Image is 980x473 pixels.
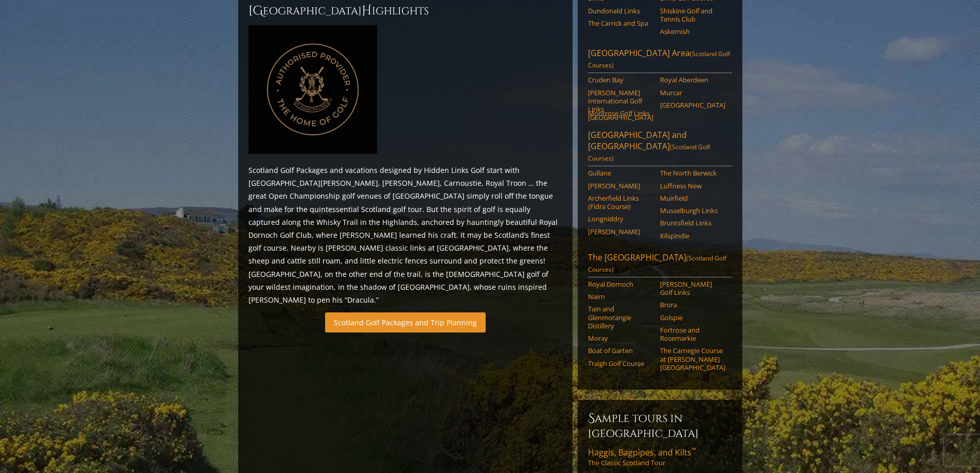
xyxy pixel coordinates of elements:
[588,49,730,69] span: (Scotland Golf Courses)
[588,227,653,236] a: [PERSON_NAME]
[588,7,653,15] a: Dundonald Links
[588,334,653,342] a: Moray
[660,219,725,227] a: Bruntsfield Links
[588,252,732,277] a: The [GEOGRAPHIC_DATA](Scotland Golf Courses)
[588,194,653,211] a: Archerfield Links (Fidra Course)
[588,129,732,166] a: [GEOGRAPHIC_DATA] and [GEOGRAPHIC_DATA](Scotland Golf Courses)
[691,446,696,454] sup: ™
[660,206,725,215] a: Musselburgh Links
[660,27,725,36] a: Askernish
[588,254,726,274] span: (Scotland Golf Courses)
[660,301,725,309] a: Brora
[588,109,653,117] a: Montrose Golf Links
[660,76,725,84] a: Royal Aberdeen
[588,76,653,84] a: Cruden Bay
[660,232,725,240] a: Kilspindie
[325,312,486,332] a: Scotland Golf Packages and Trip Planning
[588,280,653,288] a: Royal Dornoch
[660,7,725,24] a: Shiskine Golf and Tennis Club
[362,3,372,19] span: H
[588,292,653,301] a: Nairn
[588,215,653,223] a: Longniddry
[588,19,653,27] a: The Carrick and Spa
[588,182,653,190] a: [PERSON_NAME]
[660,182,725,190] a: Luffness New
[588,89,653,122] a: [PERSON_NAME] International Golf Links [GEOGRAPHIC_DATA]
[660,346,725,372] a: The Carnegie Course at [PERSON_NAME][GEOGRAPHIC_DATA]
[660,313,725,322] a: Golspie
[248,164,562,306] p: Scotland Golf Packages and vacations designed by Hidden Links Golf start with [GEOGRAPHIC_DATA][P...
[248,3,562,19] h2: [GEOGRAPHIC_DATA] ighlights
[660,169,725,177] a: The North Berwick
[588,143,710,163] span: (Scotland Golf Courses)
[588,410,732,441] h6: Sample Tours in [GEOGRAPHIC_DATA]
[588,447,696,458] span: Haggis, Bagpipes, and Kilts
[660,326,725,343] a: Fortrose and Rosemarkie
[660,89,725,97] a: Murcar
[588,346,653,355] a: Boat of Garten
[588,47,732,73] a: [GEOGRAPHIC_DATA] Area(Scotland Golf Courses)
[588,359,653,367] a: Traigh Golf Course
[660,280,725,297] a: [PERSON_NAME] Golf Links
[660,101,725,109] a: [GEOGRAPHIC_DATA]
[588,305,653,330] a: Tain and Glenmorangie Distillery
[588,447,732,467] a: Haggis, Bagpipes, and Kilts™The Classic Scotland Tour
[660,194,725,202] a: Muirfield
[588,169,653,177] a: Gullane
